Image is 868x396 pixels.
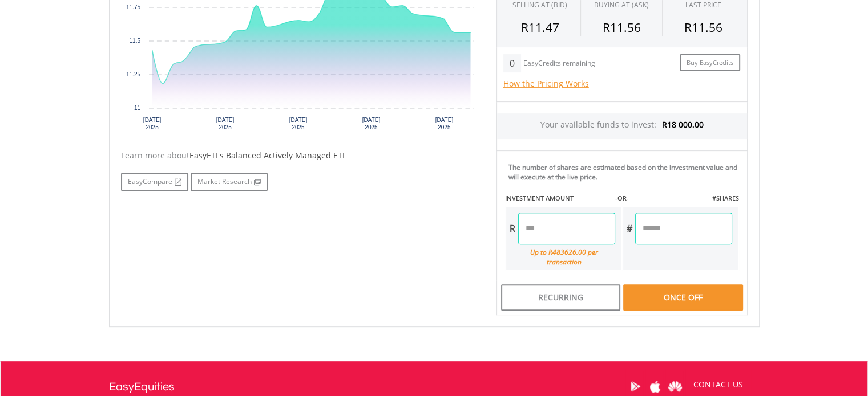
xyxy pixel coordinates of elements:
[503,78,589,89] a: How the Pricing Works
[523,59,595,69] div: EasyCredits remaining
[216,117,234,130] text: [DATE] 2025
[435,117,453,130] text: [DATE] 2025
[503,54,521,72] div: 0
[362,117,380,130] text: [DATE] 2025
[662,119,704,130] span: R18 000.00
[191,173,268,191] a: Market Research
[289,117,307,130] text: [DATE] 2025
[712,194,738,203] label: #SHARES
[615,194,628,203] label: -OR-
[505,194,574,203] label: INVESTMENT AMOUNT
[508,162,742,182] div: The number of shares are estimated based on the investment value and will execute at the live price.
[126,71,140,77] text: 11.25
[189,150,346,161] span: EasyETFs Balanced Actively Managed ETF
[501,284,620,311] div: Recurring
[126,4,140,10] text: 11.75
[680,54,740,72] a: Buy EasyCredits
[129,38,140,44] text: 11.5
[143,117,161,130] text: [DATE] 2025
[134,105,140,111] text: 11
[506,244,615,270] div: Up to R483626.00 per transaction
[684,19,722,35] span: R11.56
[121,173,188,191] a: EasyCompare
[121,150,479,161] div: Learn more about
[623,213,635,244] div: #
[497,113,747,139] div: Your available funds to invest:
[602,19,640,35] span: R11.56
[623,284,742,311] div: Once Off
[506,213,518,244] div: R
[521,19,559,35] span: R11.47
